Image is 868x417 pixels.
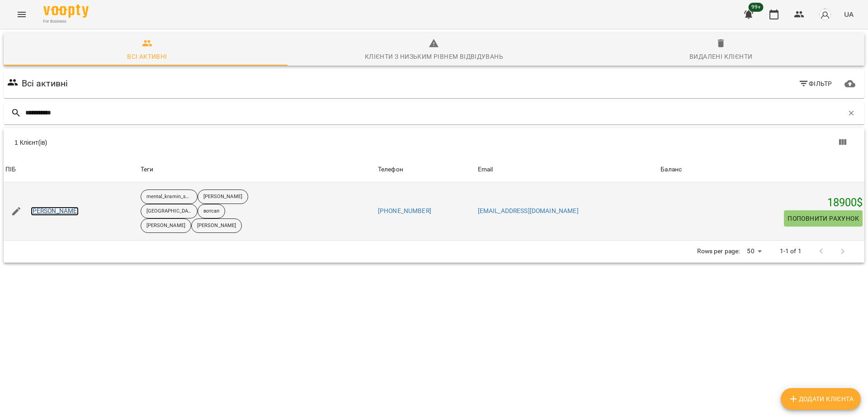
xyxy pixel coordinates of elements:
[141,218,191,233] div: [PERSON_NAME]
[146,208,192,215] p: [GEOGRAPHIC_DATA]
[478,207,579,214] a: [EMAIL_ADDRESS][DOMAIN_NAME]
[378,164,474,175] span: Телефон
[203,193,242,201] p: [PERSON_NAME]
[146,222,185,230] p: [PERSON_NAME]
[788,213,859,224] span: Поповнити рахунок
[5,164,16,175] div: Sort
[365,51,503,62] div: Клієнти з низьким рівнем відвідувань
[660,164,863,175] span: Баланс
[203,208,220,215] p: вотсап
[141,190,198,204] div: mental_kramin_short
[478,164,493,175] div: Email
[378,207,431,214] a: [PHONE_NUMBER]
[43,19,89,24] span: For Business
[840,6,857,23] button: UA
[43,5,89,18] img: Voopty Logo
[378,164,403,175] div: Sort
[141,164,374,175] div: Теги
[478,164,657,175] span: Email
[689,51,752,62] div: Видалені клієнти
[198,204,226,218] div: вотсап
[780,247,802,256] p: 1-1 of 1
[141,204,198,218] div: [GEOGRAPHIC_DATA]
[798,78,832,89] span: Фільтр
[697,247,740,256] p: Rows per page:
[14,138,439,147] div: 1 Клієнт(ів)
[5,164,137,175] span: ПІБ
[832,132,854,153] button: Показати колонки
[31,207,79,216] a: [PERSON_NAME]
[191,218,242,233] div: [PERSON_NAME]
[660,164,682,175] div: Sort
[11,4,33,25] button: Menu
[749,3,764,12] span: 99+
[784,210,863,227] button: Поповнити рахунок
[146,193,192,201] p: mental_kramin_short
[4,128,864,157] div: Table Toolbar
[198,190,248,204] div: [PERSON_NAME]
[22,76,68,90] h6: Всі активні
[660,164,682,175] div: Баланс
[197,222,236,230] p: [PERSON_NAME]
[127,51,167,62] div: Всі активні
[819,8,831,21] img: avatar_s.png
[478,164,493,175] div: Sort
[5,164,16,175] div: ПІБ
[844,9,854,19] span: UA
[378,164,403,175] div: Телефон
[743,245,765,258] div: 50
[660,196,863,210] h5: 18900 $
[795,76,836,92] button: Фільтр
